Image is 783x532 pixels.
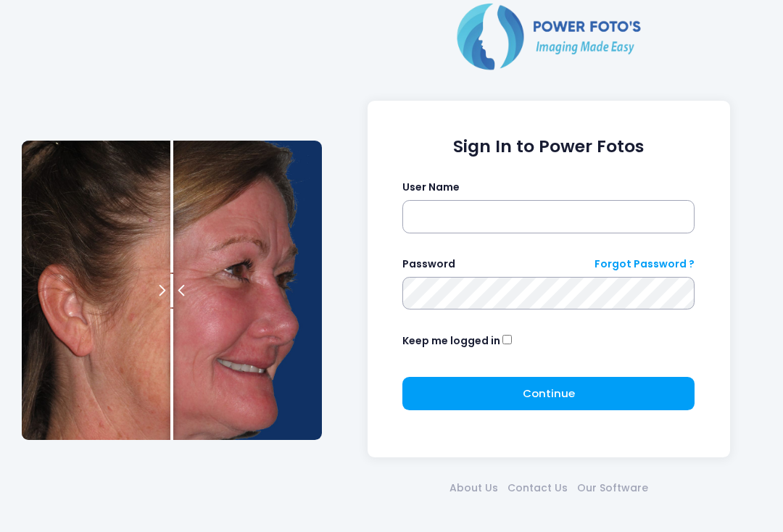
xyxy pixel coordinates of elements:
label: Password [402,257,455,272]
button: Continue [402,377,695,410]
h1: Sign In to Power Fotos [402,136,695,157]
span: Continue [523,386,575,401]
a: About Us [444,481,502,496]
a: Our Software [572,481,652,496]
a: Forgot Password ? [594,257,695,272]
a: Contact Us [502,481,572,496]
label: User Name [402,180,460,195]
label: Keep me logged in [402,333,500,349]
